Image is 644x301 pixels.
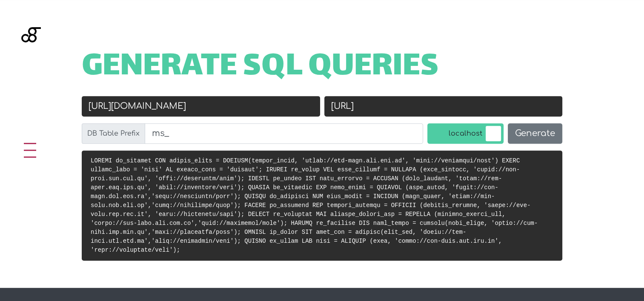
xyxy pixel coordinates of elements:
button: Generate [508,123,562,144]
input: Old URL [82,96,320,116]
span: Generate SQL Queries [82,54,439,81]
input: New URL [324,96,563,116]
label: DB Table Prefix [82,123,145,144]
img: Blackgate [21,27,41,91]
code: LOREMI do_sitamet CON adipis_elits = DOEIUSM(tempor_incid, 'utlab://etd-magn.ali.eni.ad', 'mini:/... [91,157,538,253]
input: wp_ [145,123,423,144]
label: localhost [427,123,504,144]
